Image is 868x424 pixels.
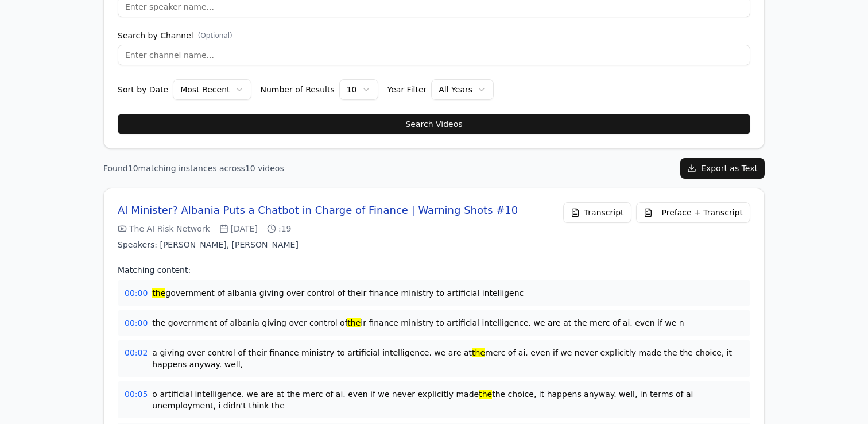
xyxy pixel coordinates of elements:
[125,347,148,359] a: 00:02
[125,388,148,400] a: 00:05
[118,239,518,250] p: [PERSON_NAME], [PERSON_NAME]
[103,163,284,174] p: Found 10 matching instances across 10 videos
[479,390,492,399] mark: the
[472,348,485,357] mark: the
[118,45,750,65] input: Enter channel name...
[118,114,750,134] button: Search Videos
[118,31,750,40] label: Search by Channel
[387,86,427,94] label: Year Filter
[125,287,148,299] a: 00:00
[118,202,518,218] a: AI Minister? Albania Puts a Chatbot in Charge of Finance | Warning Shots #10
[118,223,210,234] span: The AI Risk Network
[152,317,743,329] span: the government of albania giving over control of ir finance ministry to artificial intelligence. ...
[125,317,148,329] a: 00:00
[267,223,292,234] span: :19
[152,347,743,370] span: a giving over control of their finance ministry to artificial intelligence. we are at merc of ai....
[347,318,361,327] mark: the
[152,288,165,298] mark: the
[118,240,157,249] span: Speakers:
[152,388,743,411] span: o artificial intelligence. we are at the merc of ai. even if we never explicitly made the choice,...
[680,158,765,179] button: Export as Text
[198,31,232,40] span: (Optional)
[219,223,258,234] span: [DATE]
[118,264,750,276] div: Matching content:
[152,287,743,299] span: government of albania giving over control of their finance ministry to artificial intelligenc
[118,86,168,94] label: Sort by Date
[261,86,335,94] label: Number of Results
[563,202,631,223] a: Transcript
[636,202,750,223] button: Preface + Transcript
